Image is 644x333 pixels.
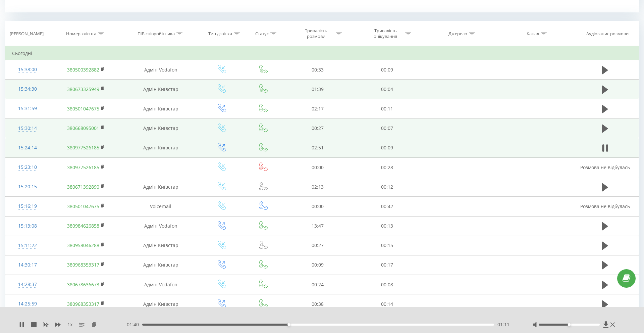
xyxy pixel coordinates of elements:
div: Accessibility label [568,323,571,326]
td: Адмін Київстар [122,138,200,157]
td: 00:09 [283,255,353,275]
div: Accessibility label [288,323,290,326]
td: 00:04 [353,80,422,99]
div: 15:38:00 [12,63,43,76]
div: Аудіозапис розмови [586,31,629,37]
td: Адмін Київстар [122,80,200,99]
a: 380500392882 [67,66,99,73]
td: 00:42 [353,197,422,216]
div: [PERSON_NAME] [10,31,44,37]
span: - 01:40 [125,321,142,328]
div: 15:24:14 [12,141,43,154]
div: 15:20:15 [12,180,43,193]
td: 00:33 [283,60,353,80]
a: 380968353317 [67,261,99,268]
a: 380501047675 [67,105,99,112]
a: 380984626858 [67,223,99,229]
a: 380977526185 [67,164,99,171]
span: Розмова не відбулась [580,164,630,171]
td: Voicemail [122,197,200,216]
a: 380673325949 [67,86,99,92]
a: 380958046288 [67,242,99,248]
div: 14:25:59 [12,297,43,311]
div: 15:11:22 [12,239,43,252]
div: 15:16:19 [12,200,43,213]
span: Розмова не відбулась [580,203,630,209]
td: 00:27 [283,236,353,255]
td: 00:27 [283,118,353,138]
td: 00:38 [283,294,353,314]
td: 02:17 [283,99,353,118]
a: 380668095001 [67,125,99,131]
td: Адмін Київстар [122,255,200,275]
td: 02:13 [283,177,353,197]
td: 00:14 [353,294,422,314]
td: 00:13 [353,216,422,236]
div: 15:13:08 [12,220,43,233]
td: 00:09 [353,138,422,157]
td: Адмін Vodafon [122,275,200,294]
td: 00:12 [353,177,422,197]
a: 380501047675 [67,203,99,209]
div: Тривалість очікування [368,28,404,39]
td: Адмін Київстар [122,99,200,118]
td: Сьогодні [5,47,639,60]
td: 13:47 [283,216,353,236]
td: 00:00 [283,197,353,216]
td: 00:17 [353,255,422,275]
div: Статус [255,31,269,37]
div: 15:23:10 [12,161,43,174]
div: 15:30:14 [12,122,43,135]
a: 380671392890 [67,184,99,190]
div: 15:34:30 [12,83,43,96]
a: 380678636673 [67,281,99,288]
td: 00:28 [353,158,422,177]
td: 00:15 [353,236,422,255]
div: Тривалість розмови [298,28,334,39]
td: 00:09 [353,60,422,80]
div: Тип дзвінка [208,31,232,37]
a: 380968353317 [67,301,99,307]
td: 01:39 [283,80,353,99]
td: 00:08 [353,275,422,294]
div: Канал [527,31,539,37]
td: Адмін Київстар [122,118,200,138]
div: 14:28:37 [12,278,43,291]
td: Адмін Київстар [122,177,200,197]
div: 14:30:17 [12,258,43,272]
td: 00:00 [283,158,353,177]
td: Адмін Київстар [122,294,200,314]
td: 02:51 [283,138,353,157]
td: Адмін Vodafon [122,60,200,80]
div: Джерело [448,31,467,37]
div: Номер клієнта [66,31,96,37]
td: Адмін Vodafon [122,216,200,236]
div: 15:31:59 [12,102,43,115]
td: 00:07 [353,118,422,138]
span: 1 x [67,321,72,328]
a: 380977526185 [67,144,99,151]
span: 01:11 [497,321,509,328]
div: ПІБ співробітника [138,31,175,37]
td: 00:11 [353,99,422,118]
td: Адмін Київстар [122,236,200,255]
td: 00:24 [283,275,353,294]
